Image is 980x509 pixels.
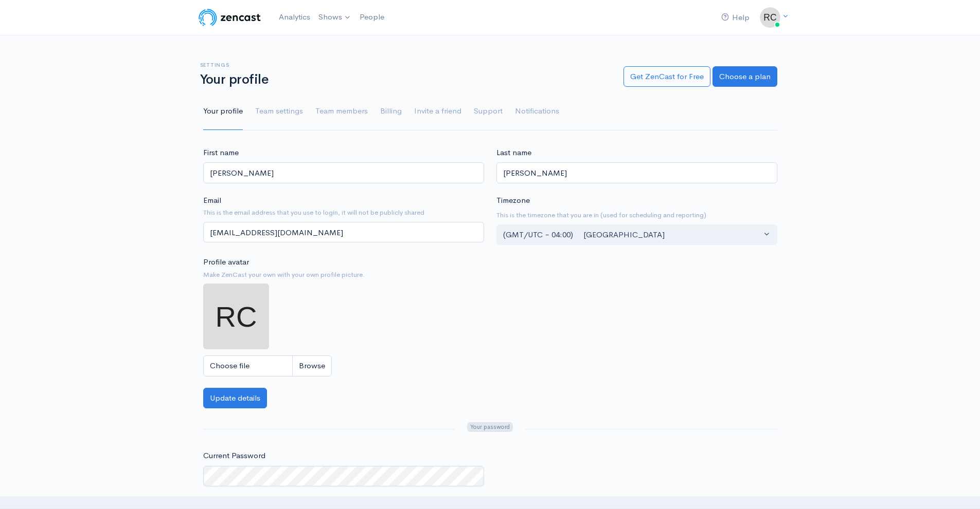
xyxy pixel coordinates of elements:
[203,388,267,409] button: Update details
[197,7,262,28] img: ZenCast Logo
[496,224,777,246] button: (GMT/UTC − 04:00) Toronto
[315,93,368,130] a: Team members
[200,72,611,87] h1: Your profile
[203,208,484,218] small: This is the email address that you use to login, it will not be publicly shared
[760,7,780,28] img: ...
[623,66,710,87] a: Get ZenCast for Free
[203,284,269,349] img: ...
[203,450,265,462] label: Current Password
[496,162,777,183] input: Last name
[200,62,611,68] h6: Settings
[515,93,559,130] a: Notifications
[496,210,777,220] small: This is the timezone that you are in (used for scheduling and reporting)
[203,270,484,280] small: Make ZenCast your own with your own profile picture.
[380,93,402,130] a: Billing
[314,6,355,29] a: Shows
[203,195,221,206] label: Email
[717,7,754,29] a: Help
[203,222,484,243] input: name@example.com
[255,93,303,130] a: Team settings
[203,93,243,130] a: Your profile
[203,147,239,159] label: First name
[203,256,249,268] label: Profile avatar
[203,162,484,183] input: First name
[503,229,761,241] div: (GMT/UTC − 04:00) [GEOGRAPHIC_DATA]
[467,422,512,432] span: Your password
[496,147,531,159] label: Last name
[414,93,461,130] a: Invite a friend
[474,93,503,130] a: Support
[355,6,388,28] a: People
[275,6,314,28] a: Analytics
[712,66,777,87] a: Choose a plan
[496,195,530,206] label: Timezone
